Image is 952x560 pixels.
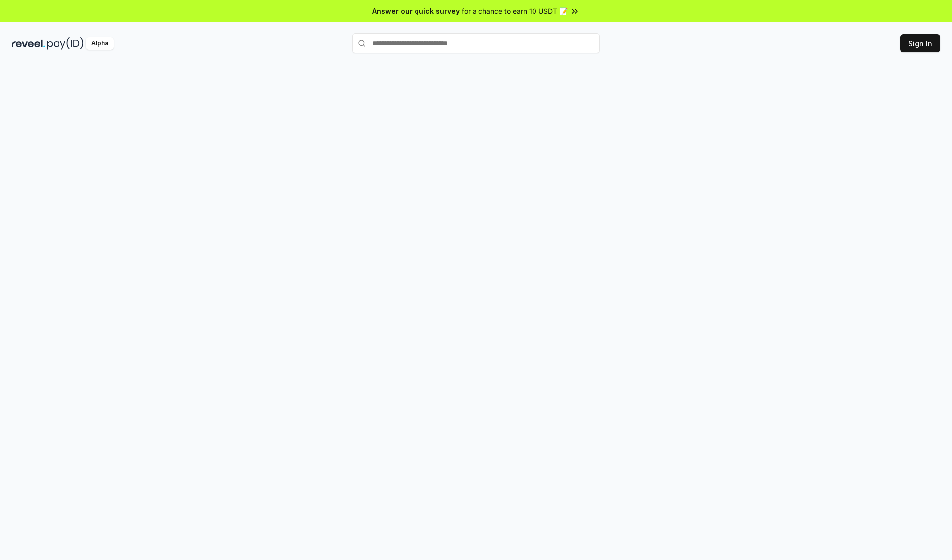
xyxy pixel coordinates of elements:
img: reveel_dark [12,37,45,50]
div: Alpha [86,37,114,50]
img: pay_id [47,37,84,50]
button: Sign In [900,34,940,52]
span: Answer our quick survey [372,6,460,16]
span: for a chance to earn 10 USDT 📝 [462,6,568,16]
